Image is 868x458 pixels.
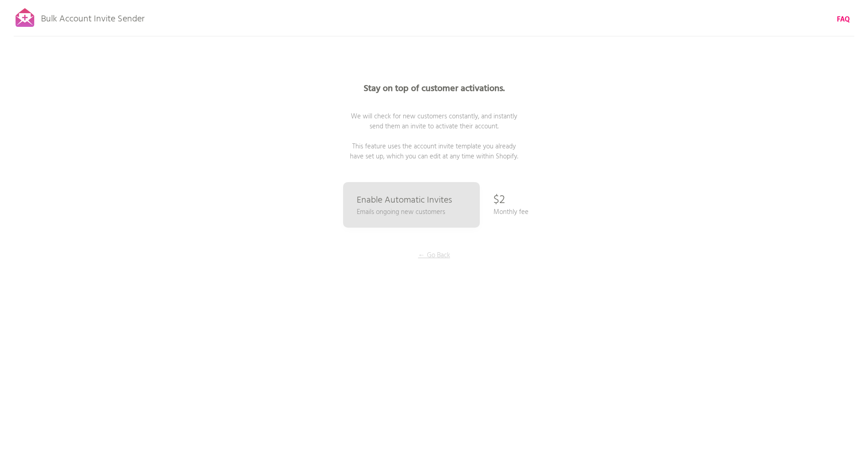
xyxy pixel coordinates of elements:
[350,111,518,162] span: We will check for new customers constantly, and instantly send them an invite to activate their a...
[493,207,529,217] p: Monthly fee
[837,15,850,25] a: FAQ
[837,14,850,25] b: FAQ
[41,5,144,28] p: Bulk Account Invite Sender
[400,250,468,260] p: ← Go Back
[357,207,445,217] p: Emails ongoing new customers
[343,182,480,228] a: Enable Automatic Invites Emails ongoing new customers
[493,187,505,214] p: $2
[364,81,505,96] b: Stay on top of customer activations.
[357,196,452,205] p: Enable Automatic Invites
